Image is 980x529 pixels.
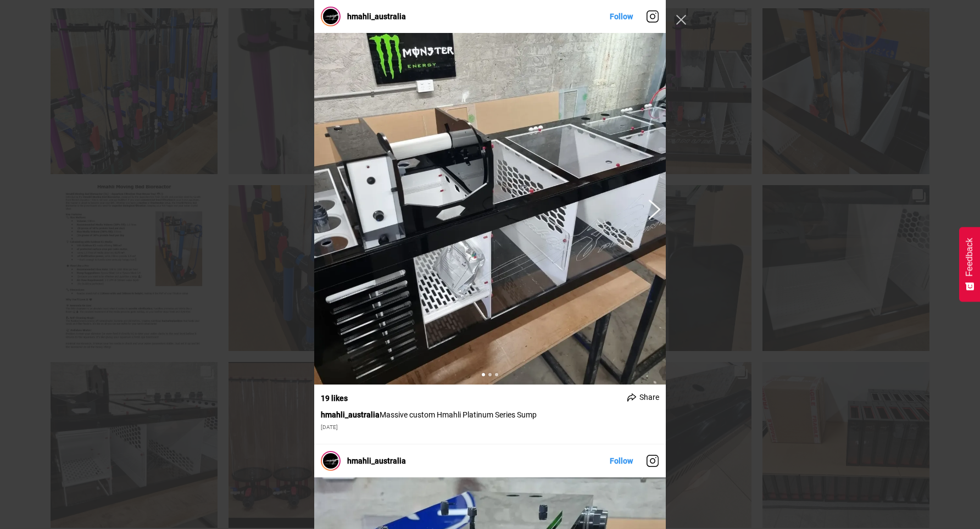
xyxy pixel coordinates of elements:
[347,12,406,21] a: hmahli_australia
[965,238,975,276] span: Feedback
[672,11,690,29] button: Close Instagram Feed Popup
[610,456,633,465] a: Follow
[321,393,348,403] div: 19 likes
[321,410,659,420] div: Massive custom Hmahli Platinum Series Sump
[610,12,633,21] a: Follow
[347,456,406,465] a: hmahli_australia
[323,453,338,469] img: hmahli_australia
[321,424,659,431] div: [DATE]
[639,392,659,402] span: Share
[959,227,980,302] button: Feedback - Show survey
[646,199,659,219] button: Previous image
[321,410,380,419] a: hmahli_australia
[323,9,338,24] img: hmahli_australia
